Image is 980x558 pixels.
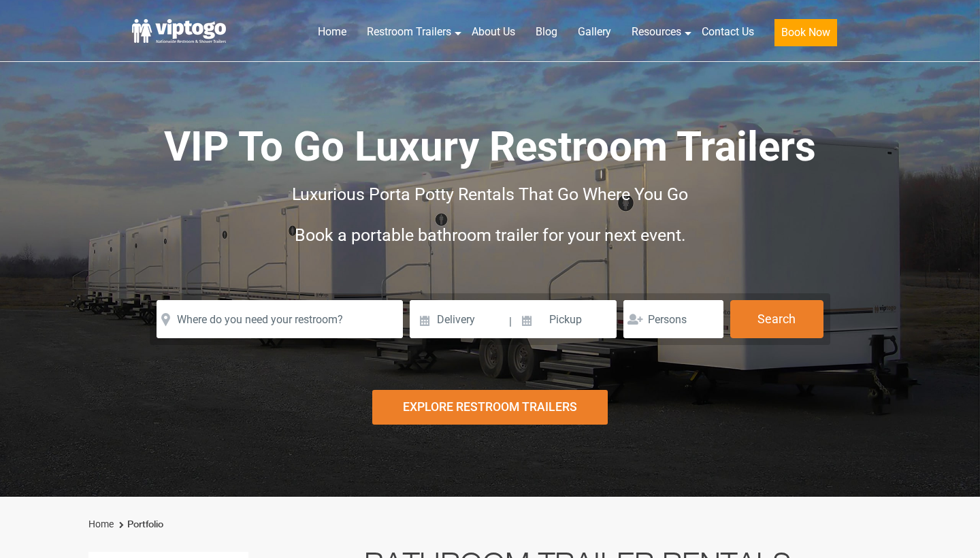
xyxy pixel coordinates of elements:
[764,17,847,54] a: Book Now
[568,17,621,47] a: Gallery
[372,390,608,425] div: Explore Restroom Trailers
[926,504,980,558] button: Live Chat
[774,19,837,46] button: Book Now
[621,17,691,47] a: Resources
[461,17,525,47] a: About Us
[357,17,461,47] a: Restroom Trailers
[308,17,357,47] a: Home
[509,300,512,344] span: |
[730,300,823,338] button: Search
[410,300,507,338] input: Delivery
[292,184,688,204] span: Luxurious Porta Potty Rentals That Go Where You Go
[525,17,568,47] a: Blog
[164,122,816,171] span: VIP To Go Luxury Restroom Trailers
[157,300,403,338] input: Where do you need your restroom?
[295,225,686,245] span: Book a portable bathroom trailer for your next event.
[691,17,764,47] a: Contact Us
[513,300,617,338] input: Pickup
[623,300,723,338] input: Persons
